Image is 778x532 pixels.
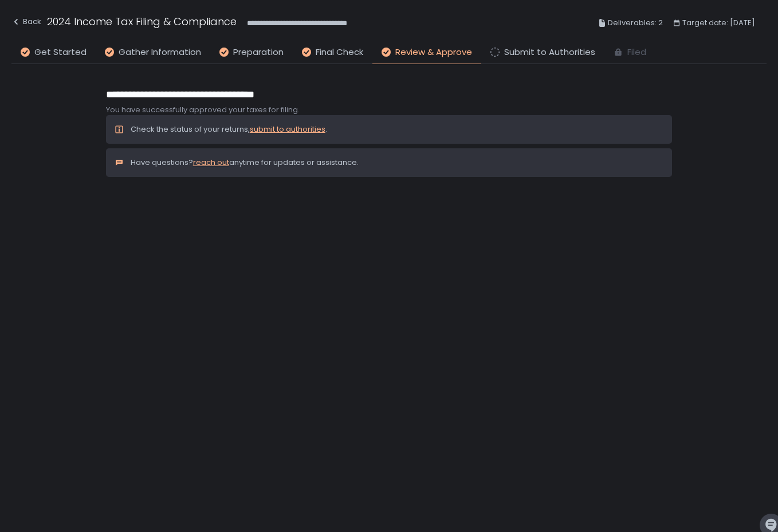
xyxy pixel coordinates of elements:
div: You have successfully approved your taxes for filing. [106,105,673,115]
p: Check the status of your returns, . [131,124,327,135]
span: Filed [627,46,646,59]
div: Back [11,15,41,29]
span: Submit to Authorities [504,46,595,59]
span: Preparation [233,46,284,59]
h1: 2024 Income Tax Filing & Compliance [47,14,237,29]
span: Target date: [DATE] [682,16,755,30]
span: Review & Approve [395,46,472,59]
a: reach out [193,157,229,168]
span: Deliverables: 2 [608,16,663,30]
button: Back [11,14,41,33]
span: Get Started [34,46,87,59]
p: Have questions? anytime for updates or assistance. [131,157,359,168]
a: submit to authorities [250,124,325,135]
span: Gather Information [119,46,201,59]
span: Final Check [316,46,363,59]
